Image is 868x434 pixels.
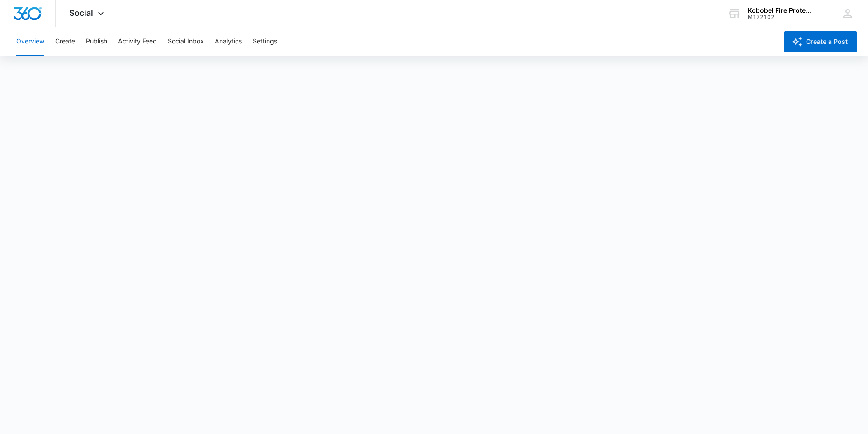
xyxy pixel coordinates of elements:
[118,27,157,56] button: Activity Feed
[748,7,814,14] div: account name
[253,27,277,56] button: Settings
[784,31,857,52] button: Create a Post
[16,27,44,56] button: Overview
[55,27,75,56] button: Create
[86,27,107,56] button: Publish
[168,27,204,56] button: Social Inbox
[215,27,242,56] button: Analytics
[69,8,93,18] span: Social
[748,14,814,20] div: account id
